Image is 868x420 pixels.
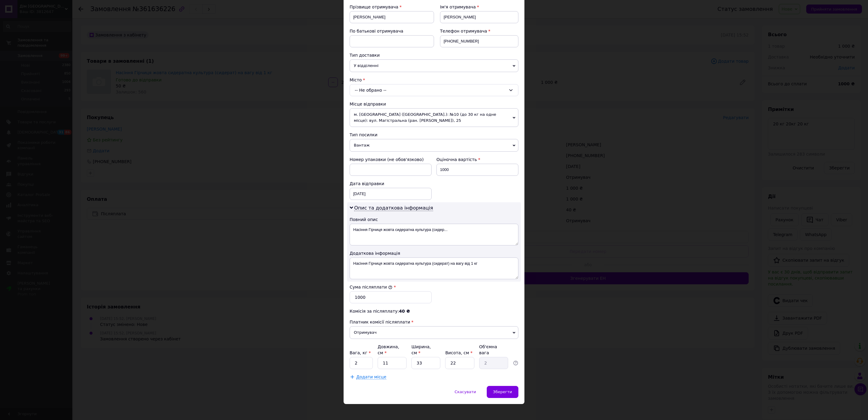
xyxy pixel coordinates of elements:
[440,29,487,33] span: Телефон отримувача
[350,84,518,96] div: -- Не обрано --
[350,285,392,289] label: Сума післяплати
[350,53,380,58] span: Тип доставки
[399,309,410,314] span: 40 ₴
[350,326,518,339] span: Отримувач
[350,139,518,152] span: Вантаж
[350,216,518,223] div: Повний опис
[493,390,512,394] span: Зберегти
[350,320,410,324] span: Платник комісії післяплати
[454,390,476,394] span: Скасувати
[440,35,518,47] input: +380
[445,350,472,355] label: Висота, см
[411,344,431,355] label: Ширина, см
[350,257,518,279] textarea: Насіння Гірчиця жовта сидератна культура (сидерат) на вагу від 1 кг
[436,156,518,163] div: Оціночна вартість
[378,344,399,355] label: Довжина, см
[350,308,518,314] div: Комісія за післяплату:
[350,29,403,33] span: По батькові отримувача
[440,5,476,9] span: Ім'я отримувача
[350,181,432,187] div: Дата відправки
[350,350,371,355] label: Вага, кг
[350,102,386,106] span: Місце відправки
[354,205,433,211] span: Опис та додаткова інформація
[350,59,518,72] span: У відділенні
[350,5,398,9] span: Прізвище отримувача
[356,374,386,380] span: Додати місце
[479,344,508,356] div: Об'ємна вага
[350,250,518,256] div: Додаткова інформація
[350,224,518,245] textarea: Насіння Гірчиця жовта сидератна культура (сидер...
[350,77,518,83] div: Місто
[350,132,377,137] span: Тип посилки
[350,156,432,163] div: Номер упаковки (не обов'язково)
[350,108,518,127] span: м. [GEOGRAPHIC_DATA] ([GEOGRAPHIC_DATA].): №10 (до 30 кг на одне місце): вул. Магістральна (ран. ...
